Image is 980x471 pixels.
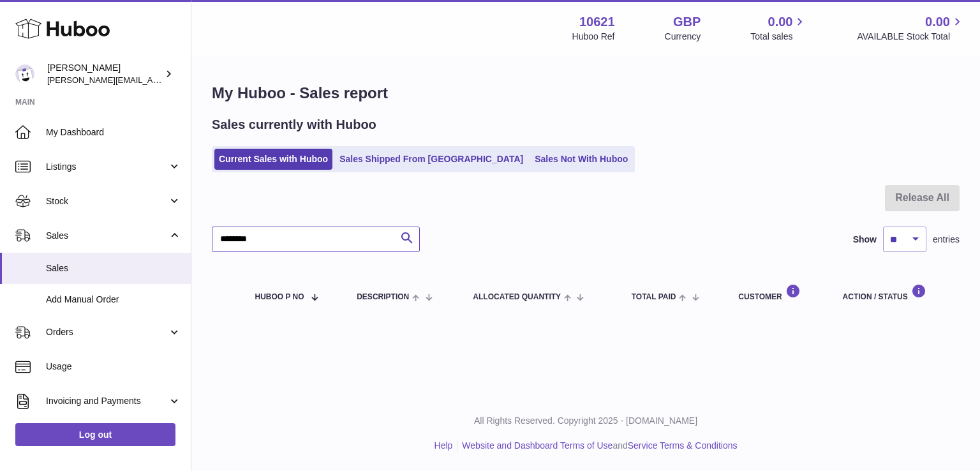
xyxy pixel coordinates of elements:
[665,31,701,43] div: Currency
[857,13,965,43] a: 0.00 AVAILABLE Stock Total
[46,262,181,274] span: Sales
[750,13,807,43] a: 0.00 Total sales
[46,126,181,138] span: My Dashboard
[462,440,612,451] a: Website and Dashboard Terms of Use
[628,440,738,451] a: Service Terms & Conditions
[212,116,376,133] h2: Sales currently with Huboo
[46,395,168,407] span: Invoicing and Payments
[750,31,807,43] span: Total sales
[434,440,453,451] a: Help
[530,149,632,170] a: Sales Not With Huboo
[335,149,528,170] a: Sales Shipped From [GEOGRAPHIC_DATA]
[933,234,960,246] span: entries
[46,161,168,173] span: Listings
[673,13,701,31] strong: GBP
[46,361,181,373] span: Usage
[857,31,965,43] span: AVAILABLE Stock Total
[768,13,793,31] span: 0.00
[473,293,561,301] span: ALLOCATED Quantity
[572,31,615,43] div: Huboo Ref
[212,83,960,103] h1: My Huboo - Sales report
[214,149,332,170] a: Current Sales with Huboo
[255,293,304,301] span: Huboo P no
[579,13,615,31] strong: 10621
[632,293,676,301] span: Total paid
[46,294,181,306] span: Add Manual Order
[46,230,168,242] span: Sales
[457,440,737,452] li: and
[47,62,162,86] div: [PERSON_NAME]
[357,293,409,301] span: Description
[853,234,877,246] label: Show
[925,13,950,31] span: 0.00
[46,195,168,207] span: Stock
[738,284,817,301] div: Customer
[15,64,34,84] img: steven@scoreapp.com
[47,75,256,85] span: [PERSON_NAME][EMAIL_ADDRESS][DOMAIN_NAME]
[202,415,970,427] p: All Rights Reserved. Copyright 2025 - [DOMAIN_NAME]
[843,284,947,301] div: Action / Status
[46,326,168,338] span: Orders
[15,423,175,446] a: Log out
